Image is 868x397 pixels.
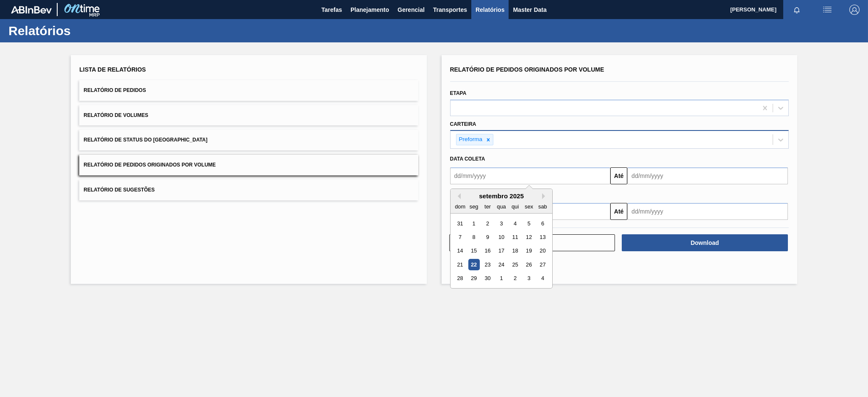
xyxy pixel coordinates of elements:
[622,234,788,251] button: Download
[454,273,466,284] div: Choose domingo, 28 de setembro de 2025
[321,5,342,15] span: Tarefas
[481,259,493,270] div: Choose terça-feira, 23 de setembro de 2025
[398,5,425,15] span: Gerencial
[83,137,207,143] span: Relatório de Status do [GEOGRAPHIC_DATA]
[523,273,534,284] div: Choose sexta-feira, 3 de outubro de 2025
[468,231,479,243] div: Choose segunda-feira, 8 de setembro de 2025
[822,5,832,15] img: userActions
[513,5,546,15] span: Master Data
[849,5,860,15] img: Logout
[537,259,548,270] div: Choose sábado, 27 de setembro de 2025
[523,201,534,212] div: sex
[456,134,484,145] div: Preforma
[627,167,788,184] input: dd/mm/yyyy
[542,193,548,199] button: Next Month
[454,231,466,243] div: Choose domingo, 7 de setembro de 2025
[450,167,611,184] input: dd/mm/yyyy
[468,201,479,212] div: seg
[79,130,418,150] button: Relatório de Status do [GEOGRAPHIC_DATA]
[495,201,507,212] div: qua
[481,231,493,243] div: Choose terça-feira, 9 de setembro de 2025
[79,66,146,73] span: Lista de Relatórios
[454,218,466,229] div: Choose domingo, 31 de agosto de 2025
[450,66,604,73] span: Relatório de Pedidos Originados por Volume
[627,203,788,220] input: dd/mm/yyyy
[610,167,627,184] button: Até
[83,87,146,93] span: Relatório de Pedidos
[453,217,549,285] div: month 2025-09
[610,203,627,220] button: Até
[449,234,615,251] button: Limpar
[450,121,476,127] label: Carteira
[433,5,467,15] span: Transportes
[454,245,466,257] div: Choose domingo, 14 de setembro de 2025
[783,4,810,16] button: Notificações
[468,245,479,257] div: Choose segunda-feira, 15 de setembro de 2025
[454,201,466,212] div: dom
[79,105,418,126] button: Relatório de Volumes
[523,218,534,229] div: Choose sexta-feira, 5 de setembro de 2025
[8,26,159,36] h1: Relatórios
[11,6,52,14] img: TNhmsLtSVTkK8tSr43FrP2fwEKptu5GPRR3wAAAABJRU5ErkJggg==
[351,5,389,15] span: Planejamento
[495,259,507,270] div: Choose quarta-feira, 24 de setembro de 2025
[495,245,507,257] div: Choose quarta-feira, 17 de setembro de 2025
[468,218,479,229] div: Choose segunda-feira, 1 de setembro de 2025
[481,273,493,284] div: Choose terça-feira, 30 de setembro de 2025
[509,231,520,243] div: Choose quinta-feira, 11 de setembro de 2025
[537,201,548,212] div: sab
[537,218,548,229] div: Choose sábado, 6 de setembro de 2025
[537,245,548,257] div: Choose sábado, 20 de setembro de 2025
[509,273,520,284] div: Choose quinta-feira, 2 de outubro de 2025
[523,231,534,243] div: Choose sexta-feira, 12 de setembro de 2025
[83,187,155,193] span: Relatório de Sugestões
[523,259,534,270] div: Choose sexta-feira, 26 de setembro de 2025
[495,218,507,229] div: Choose quarta-feira, 3 de setembro de 2025
[450,90,467,96] label: Etapa
[481,245,493,257] div: Choose terça-feira, 16 de setembro de 2025
[79,80,418,101] button: Relatório de Pedidos
[495,231,507,243] div: Choose quarta-feira, 10 de setembro de 2025
[468,259,479,270] div: Choose segunda-feira, 22 de setembro de 2025
[451,192,552,200] div: setembro 2025
[454,259,466,270] div: Choose domingo, 21 de setembro de 2025
[83,112,148,118] span: Relatório de Volumes
[83,162,216,168] span: Relatório de Pedidos Originados por Volume
[481,201,493,212] div: ter
[509,245,520,257] div: Choose quinta-feira, 18 de setembro de 2025
[537,231,548,243] div: Choose sábado, 13 de setembro de 2025
[495,273,507,284] div: Choose quarta-feira, 1 de outubro de 2025
[481,218,493,229] div: Choose terça-feira, 2 de setembro de 2025
[523,245,534,257] div: Choose sexta-feira, 19 de setembro de 2025
[509,201,520,212] div: qui
[509,259,520,270] div: Choose quinta-feira, 25 de setembro de 2025
[455,193,461,199] button: Previous Month
[450,156,485,162] span: Data coleta
[476,5,504,15] span: Relatórios
[468,273,479,284] div: Choose segunda-feira, 29 de setembro de 2025
[537,273,548,284] div: Choose sábado, 4 de outubro de 2025
[79,155,418,175] button: Relatório de Pedidos Originados por Volume
[79,180,418,200] button: Relatório de Sugestões
[509,218,520,229] div: Choose quinta-feira, 4 de setembro de 2025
